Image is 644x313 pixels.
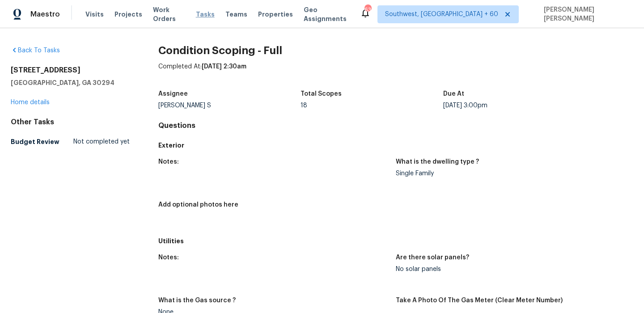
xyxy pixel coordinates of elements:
h5: Budget Review [11,137,59,146]
span: Tasks [196,11,215,17]
h5: Total Scopes [301,91,342,97]
div: Single Family [396,170,626,177]
a: Home details [11,99,50,106]
h4: Questions [158,121,633,130]
h5: Add optional photos here [158,202,238,208]
span: Projects [114,10,142,19]
h5: What is the Gas source ? [158,297,236,304]
h5: What is the dwelling type ? [396,159,479,165]
span: Visits [85,10,104,19]
span: [PERSON_NAME] [PERSON_NAME] [540,5,631,23]
span: Work Orders [153,5,185,23]
h5: Utilities [158,237,633,245]
h5: Assignee [158,91,188,97]
h5: Exterior [158,141,633,150]
span: Not completed yet [73,137,130,146]
h5: Notes: [158,254,179,261]
h2: Condition Scoping - Full [158,46,633,55]
span: Properties [258,10,293,19]
h5: Notes: [158,159,179,165]
h2: [STREET_ADDRESS] [11,66,130,75]
span: Southwest, [GEOGRAPHIC_DATA] + 60 [385,10,498,19]
a: Back To Tasks [11,47,60,54]
span: [DATE] 2:30am [202,63,246,70]
span: Teams [225,10,247,19]
span: Maestro [30,10,60,19]
h5: Due At [443,91,464,97]
div: 18 [301,102,443,109]
h5: [GEOGRAPHIC_DATA], GA 30294 [11,78,130,87]
h5: Take A Photo Of The Gas Meter (Clear Meter Number) [396,297,563,304]
div: [PERSON_NAME] S [158,102,301,109]
span: Geo Assignments [304,5,350,23]
div: Other Tasks [11,118,130,127]
div: Completed At: [158,62,633,85]
div: No solar panels [396,266,626,272]
h5: Are there solar panels? [396,254,469,261]
div: 630 [364,5,371,14]
div: [DATE] 3:00pm [443,102,586,109]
